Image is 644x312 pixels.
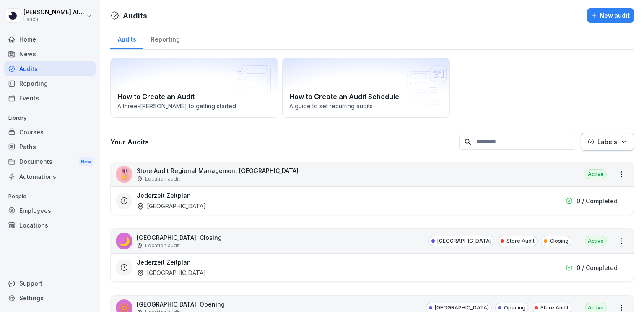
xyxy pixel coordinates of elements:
[437,237,491,245] p: [GEOGRAPHIC_DATA]
[4,154,96,170] a: DocumentsNew
[587,8,634,23] button: New audit
[23,16,85,22] p: Lanch
[4,203,96,218] a: Employees
[585,236,607,246] div: Active
[110,28,143,49] a: Audits
[4,139,96,154] a: Paths
[4,125,96,139] a: Courses
[4,169,96,184] a: Automations
[540,304,569,312] p: Store Audit
[4,190,96,203] p: People
[145,242,180,249] p: Location audit
[117,102,271,110] p: A three-[PERSON_NAME] to getting started
[581,133,634,151] button: Labels
[110,58,278,118] a: How to Create an AuditA three-[PERSON_NAME] to getting started
[4,76,96,91] a: Reporting
[137,268,206,277] div: [GEOGRAPHIC_DATA]
[116,233,132,249] div: 🌙
[585,169,607,179] div: Active
[289,92,443,102] h2: How to Create an Audit Schedule
[123,10,147,21] h1: Audits
[4,61,96,76] a: Audits
[117,92,271,102] h2: How to Create an Audit
[4,276,96,291] div: Support
[576,263,618,272] p: 0 / Completed
[23,9,85,16] p: [PERSON_NAME] Attaoui
[137,233,222,242] p: [GEOGRAPHIC_DATA]: Closing
[4,154,96,170] div: Documents
[145,175,180,183] p: Location audit
[4,47,96,61] a: News
[4,91,96,105] a: Events
[137,300,225,309] p: [GEOGRAPHIC_DATA]: Opening
[4,218,96,233] a: Locations
[137,258,191,267] h3: Jederzeit Zeitplan
[137,191,191,200] h3: Jederzeit Zeitplan
[4,291,96,305] a: Settings
[591,11,630,20] div: New audit
[143,28,187,49] a: Reporting
[137,202,206,210] div: [GEOGRAPHIC_DATA]
[137,166,299,175] p: Store Audit Regional Management [GEOGRAPHIC_DATA]
[289,102,443,110] p: A guide to set recurring audits
[110,137,455,147] h3: Your Audits
[506,237,535,245] p: Store Audit
[576,197,618,205] p: 0 / Completed
[79,157,93,167] div: New
[4,111,96,125] p: Library
[504,304,525,312] p: Opening
[435,304,489,312] p: [GEOGRAPHIC_DATA]
[282,58,450,118] a: How to Create an Audit ScheduleA guide to set recurring audits
[4,32,96,47] a: Home
[116,166,132,183] div: 🎖️
[597,137,617,146] p: Labels
[550,237,569,245] p: Closing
